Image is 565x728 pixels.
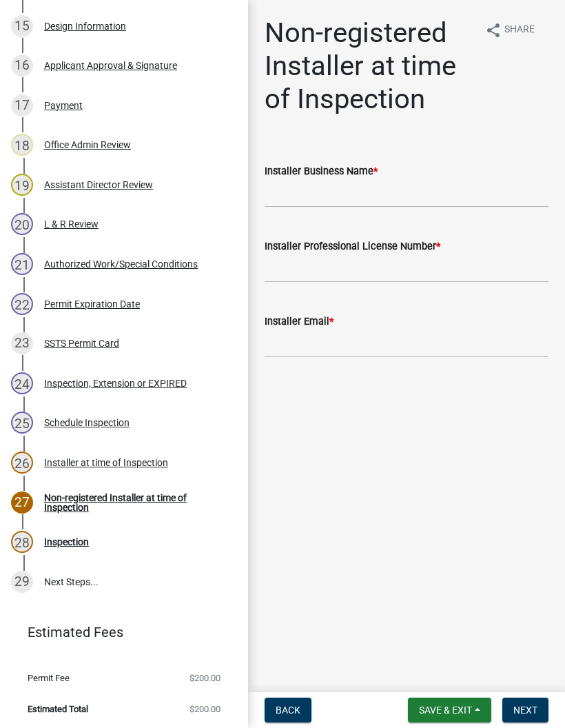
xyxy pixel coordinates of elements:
[28,705,88,714] span: Estimated Total
[44,537,89,547] div: Inspection
[11,174,33,196] div: 19
[189,705,220,714] span: $200.00
[44,378,187,388] div: Inspection, Extension or EXPIRED
[44,61,177,70] div: Applicant Approval & Signature
[11,571,33,593] div: 29
[44,101,83,110] div: Payment
[11,15,33,37] div: 15
[502,698,548,722] button: Next
[11,134,33,156] div: 18
[474,17,546,43] button: shareShare
[265,167,378,176] label: Installer Business Name
[44,259,198,269] div: Authorized Work/Special Conditions
[11,618,226,646] a: Estimated Fees
[44,458,168,467] div: Installer at time of Inspection
[408,698,491,722] button: Save & Exit
[44,338,119,348] div: SSTS Permit Card
[11,253,33,275] div: 21
[11,332,33,354] div: 23
[513,705,537,716] span: Next
[11,293,33,315] div: 22
[504,22,535,39] span: Share
[265,242,440,252] label: Installer Professional License Number
[44,299,140,309] div: Permit Expiration Date
[28,674,70,682] span: Permit Fee
[44,493,226,512] div: Non-registered Installer at time of Inspection
[44,140,131,150] div: Office Admin Review
[265,17,474,116] h1: Non-registered Installer at time of Inspection
[44,219,99,229] div: L & R Review
[485,22,502,39] i: share
[11,531,33,553] div: 28
[276,705,300,716] span: Back
[11,54,33,77] div: 16
[11,94,33,117] div: 17
[44,21,126,31] div: Design Information
[419,705,472,716] span: Save & Exit
[44,418,130,427] div: Schedule Inspection
[11,492,33,514] div: 27
[44,180,153,190] div: Assistant Director Review
[265,698,311,722] button: Back
[265,317,333,327] label: Installer Email
[189,674,220,682] span: $200.00
[11,452,33,474] div: 26
[11,213,33,235] div: 20
[11,372,33,394] div: 24
[11,412,33,434] div: 25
